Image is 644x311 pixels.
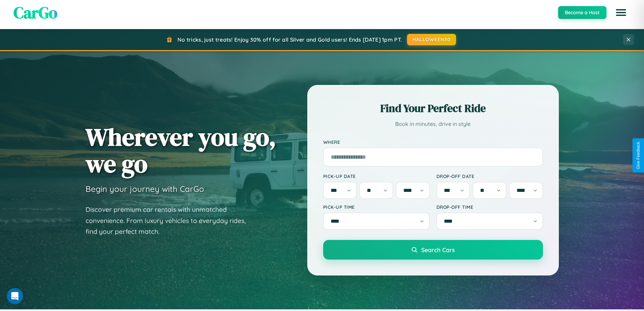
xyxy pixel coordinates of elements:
[436,204,543,210] label: Drop-off Time
[323,204,430,210] label: Pick-up Time
[86,184,204,194] h3: Begin your journey with CarGo
[436,173,543,179] label: Drop-off Date
[7,288,23,304] iframe: Intercom live chat
[421,246,455,253] span: Search Cars
[323,101,543,116] h2: Find Your Perfect Ride
[323,173,430,179] label: Pick-up Date
[323,119,543,129] p: Book in minutes, drive in style
[323,240,543,260] button: Search Cars
[177,36,402,43] span: No tricks, just treats! Enjoy 30% off for all Silver and Gold users! Ends [DATE] 1pm PT.
[86,204,255,237] p: Discover premium car rentals with unmatched convenience. From luxury vehicles to everyday rides, ...
[14,1,57,24] span: CarGo
[86,124,276,177] h1: Wherever you go, we go
[323,139,543,145] label: Where
[636,142,641,169] div: Give Feedback
[558,6,606,19] button: Become a Host
[612,3,630,22] button: Open menu
[407,34,456,45] button: HALLOWEEN30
